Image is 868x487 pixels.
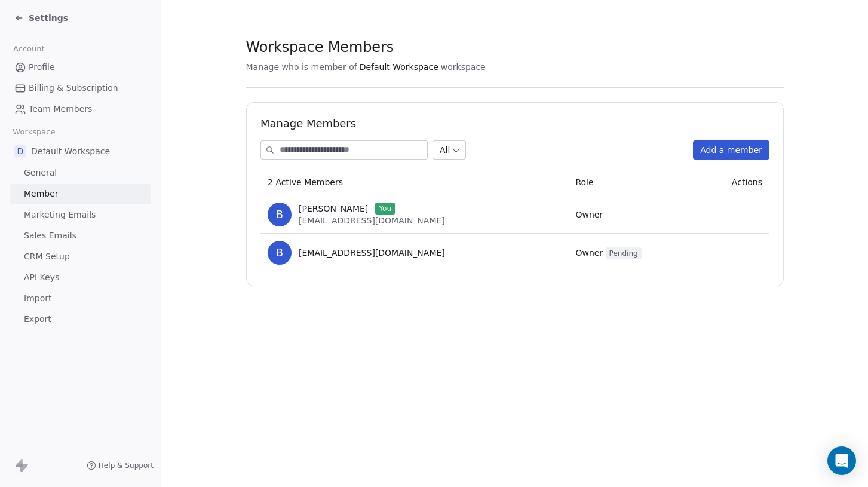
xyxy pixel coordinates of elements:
span: Account [8,40,50,58]
span: D [14,145,26,157]
span: CRM Setup [24,250,70,263]
span: Default Workspace [360,61,438,73]
span: [PERSON_NAME] [299,203,368,215]
span: Role [575,177,593,187]
span: You [375,203,395,215]
span: Workspace Members [246,38,394,56]
a: Member [10,184,151,204]
span: Profile [29,61,55,73]
a: API Keys [10,268,151,287]
a: Billing & Subscription [10,78,151,98]
span: Default Workspace [31,145,110,157]
div: Open Intercom Messenger [827,446,856,475]
span: Billing & Subscription [29,82,118,94]
span: workspace [441,61,486,73]
span: Marketing Emails [24,209,96,221]
span: Import [24,292,51,305]
span: [EMAIL_ADDRESS][DOMAIN_NAME] [299,247,445,259]
span: 2 Active Members [268,177,343,187]
a: Settings [14,12,68,24]
span: Team Members [29,103,92,115]
a: Team Members [10,99,151,119]
span: Owner [575,210,603,219]
span: b [268,241,292,265]
span: Sales Emails [24,229,76,242]
span: Owner [575,248,641,258]
button: Add a member [693,140,769,160]
span: Help & Support [99,461,154,470]
a: CRM Setup [10,247,151,267]
a: Help & Support [87,461,154,470]
a: Sales Emails [10,226,151,246]
a: Import [10,289,151,308]
a: Export [10,310,151,329]
span: Member [24,188,59,200]
h1: Manage Members [260,117,769,131]
span: Export [24,313,51,326]
span: Settings [29,12,68,24]
a: Profile [10,57,151,77]
span: General [24,167,57,179]
span: Workspace [8,123,60,141]
span: Manage who is member of [246,61,357,73]
a: General [10,163,151,183]
span: Actions [731,177,762,187]
span: [EMAIL_ADDRESS][DOMAIN_NAME] [299,216,445,225]
span: B [268,203,292,226]
a: Marketing Emails [10,205,151,225]
span: API Keys [24,271,59,284]
span: Pending [605,247,641,259]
